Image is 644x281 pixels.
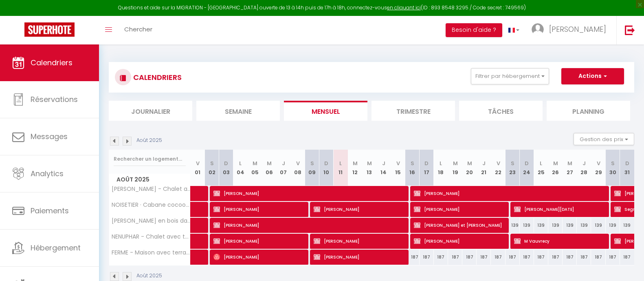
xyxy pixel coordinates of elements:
[110,202,192,208] span: NOISETIER · Cabane cocooning tout confort
[109,174,190,186] span: Août 2025
[396,159,400,167] abbr: V
[213,217,404,233] span: [PERSON_NAME]
[314,201,404,217] span: [PERSON_NAME]
[610,247,644,281] iframe: LiveChat chat widget
[376,150,391,186] th: 14
[248,150,262,186] th: 05
[276,150,290,186] th: 07
[577,150,591,186] th: 28
[525,159,529,167] abbr: D
[196,101,280,121] li: Semaine
[591,150,605,186] th: 29
[110,186,192,192] span: [PERSON_NAME] - Chalet avec terrasse
[296,159,300,167] abbr: V
[482,159,486,167] abbr: J
[520,218,534,233] div: 139
[131,68,182,86] h3: CALENDRIERS
[339,159,342,167] abbr: L
[548,250,563,265] div: 187
[405,150,420,186] th: 16
[219,150,233,186] th: 03
[597,159,600,167] abbr: V
[262,150,276,186] th: 06
[448,150,462,186] th: 19
[625,159,629,167] abbr: D
[567,159,572,167] abbr: M
[31,168,64,179] span: Analytics
[371,101,455,121] li: Trimestre
[534,218,548,233] div: 139
[477,250,491,265] div: 187
[284,101,367,121] li: Mensuel
[353,159,358,167] abbr: M
[506,218,520,233] div: 139
[459,101,543,121] li: Tâches
[577,250,591,265] div: 187
[213,201,304,217] span: [PERSON_NAME]
[362,150,376,186] th: 13
[196,159,200,167] abbr: V
[467,159,472,167] abbr: M
[348,150,362,186] th: 12
[440,159,442,167] abbr: L
[606,150,620,186] th: 30
[31,58,73,68] span: Calendriers
[534,250,548,265] div: 187
[532,23,544,35] img: ...
[110,234,192,240] span: NENUPHAR - Chalet avec terrasse
[620,150,634,186] th: 31
[525,16,616,44] a: ... [PERSON_NAME]
[239,159,242,167] abbr: L
[477,150,491,186] th: 21
[514,233,604,249] span: M Vauvrecy
[563,250,577,265] div: 187
[497,159,500,167] abbr: V
[305,150,319,186] th: 09
[591,218,605,233] div: 139
[582,159,586,167] abbr: J
[620,218,634,233] div: 139
[547,101,630,121] li: Planning
[563,218,577,233] div: 139
[553,159,558,167] abbr: M
[506,150,520,186] th: 23
[118,16,158,44] a: Chercher
[253,159,257,167] abbr: M
[549,24,606,34] span: [PERSON_NAME]
[24,22,75,37] img: Super Booking
[520,250,534,265] div: 187
[491,250,505,265] div: 187
[334,150,348,186] th: 11
[414,201,504,217] span: [PERSON_NAME]
[213,233,304,249] span: [PERSON_NAME]
[514,201,604,217] span: [PERSON_NAME][DATE]
[136,272,162,280] p: Août 2025
[387,4,421,11] a: en cliquant ici
[471,68,549,84] button: Filtrer par hébergement
[31,243,81,253] span: Hébergement
[414,186,604,201] span: [PERSON_NAME]
[511,159,514,167] abbr: S
[448,250,462,265] div: 187
[414,233,504,249] span: [PERSON_NAME]
[210,159,214,167] abbr: S
[411,159,414,167] abbr: S
[420,150,434,186] th: 17
[462,250,477,265] div: 187
[205,150,219,186] th: 02
[540,159,542,167] abbr: L
[382,159,385,167] abbr: J
[405,250,420,265] div: 187
[561,68,624,84] button: Actions
[31,94,78,104] span: Réservations
[506,250,520,265] div: 187
[446,23,502,37] button: Besoin d'aide ?
[224,159,228,167] abbr: D
[191,150,205,186] th: 01
[282,159,285,167] abbr: J
[114,152,186,166] input: Rechercher un logement...
[420,250,434,265] div: 187
[548,218,563,233] div: 139
[110,218,192,224] span: [PERSON_NAME] en bois dans son écrin de verdure
[110,250,192,256] span: FERME - Maison avec terrasse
